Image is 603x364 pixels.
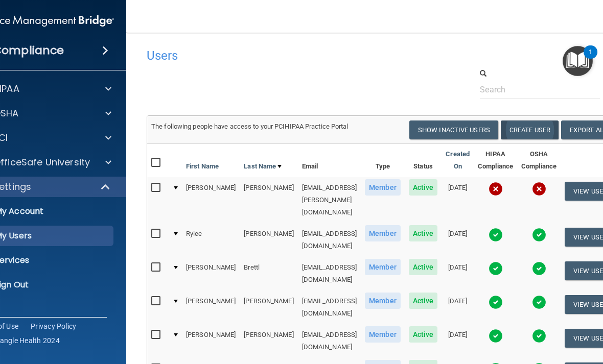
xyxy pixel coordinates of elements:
img: tick.e7d51cea.svg [532,295,546,309]
span: Member [365,326,401,343]
img: cross.ca9f0e7f.svg [532,182,546,196]
th: Email [298,144,361,177]
h4: Users [147,49,416,62]
div: 1 [589,52,592,65]
span: Member [365,225,401,241]
td: [PERSON_NAME] [240,177,297,223]
span: Active [409,326,438,343]
th: Type [361,144,405,177]
th: OSHA Compliance [517,144,561,177]
img: tick.e7d51cea.svg [489,261,503,276]
button: Create User [501,120,559,139]
th: Status [405,144,442,177]
td: [PERSON_NAME] [240,290,297,324]
td: Brettl [240,257,297,290]
iframe: Drift Widget Chat Controller [426,305,591,346]
a: First Name [186,160,219,173]
input: Search [480,80,600,99]
td: [DATE] [442,223,474,257]
a: Privacy Policy [31,321,77,331]
td: [PERSON_NAME] [182,324,240,358]
td: [DATE] [442,177,474,223]
img: tick.e7d51cea.svg [489,228,503,242]
img: tick.e7d51cea.svg [489,295,503,309]
td: [EMAIL_ADDRESS][DOMAIN_NAME] [298,223,361,257]
a: Last Name [244,160,282,173]
button: Open Resource Center, 1 new notification [563,46,593,76]
span: Member [365,179,401,196]
a: Created On [446,148,470,173]
button: Show Inactive Users [409,120,498,139]
td: [DATE] [442,290,474,324]
span: Member [365,293,401,309]
td: [PERSON_NAME] [240,223,297,257]
img: cross.ca9f0e7f.svg [489,182,503,196]
td: [EMAIL_ADDRESS][PERSON_NAME][DOMAIN_NAME] [298,177,361,223]
span: The following people have access to your PCIHIPAA Practice Portal [151,123,349,130]
img: tick.e7d51cea.svg [532,228,546,242]
td: [EMAIL_ADDRESS][DOMAIN_NAME] [298,290,361,324]
th: HIPAA Compliance [474,144,517,177]
span: Active [409,179,438,196]
td: Rylee [182,223,240,257]
td: [PERSON_NAME] [182,257,240,290]
img: tick.e7d51cea.svg [532,261,546,276]
td: [EMAIL_ADDRESS][DOMAIN_NAME] [298,257,361,290]
td: [PERSON_NAME] [182,177,240,223]
td: [DATE] [442,257,474,290]
span: Active [409,225,438,241]
td: [PERSON_NAME] [240,324,297,358]
td: [PERSON_NAME] [182,290,240,324]
span: Active [409,259,438,275]
span: Member [365,259,401,275]
td: [EMAIL_ADDRESS][DOMAIN_NAME] [298,324,361,358]
span: Active [409,293,438,309]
